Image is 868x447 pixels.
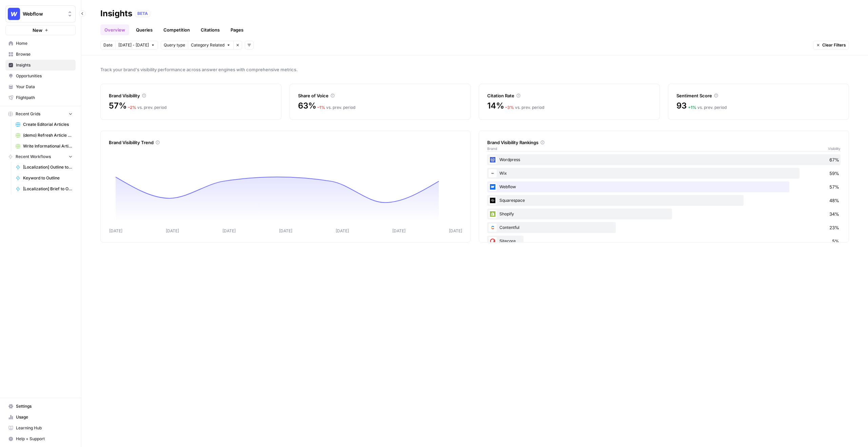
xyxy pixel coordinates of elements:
[16,73,73,79] span: Opportunities
[132,24,157,35] a: Queries
[5,25,76,35] button: New
[487,92,651,99] div: Citation Rate
[23,121,73,128] span: Create Editorial Articles
[5,433,76,444] button: Help + Support
[128,104,166,111] div: vs. prev. period
[505,105,514,110] span: – 3 %
[13,130,76,141] a: (demo) Refresh Article Content & Analysis
[489,210,497,218] img: wrtrwb713zz0l631c70900pxqvqh
[822,42,846,48] span: Clear Filters
[16,62,73,68] span: Insights
[489,183,497,191] img: a1pu3e9a4sjoov2n4mw66knzy8l8
[317,104,355,111] div: vs. prev. period
[487,154,841,165] div: Wordpress
[23,175,73,181] span: Keyword to Outline
[16,40,73,46] span: Home
[109,100,126,111] span: 57%
[5,92,76,103] a: Flightpath
[829,224,839,231] span: 23%
[5,401,76,412] a: Settings
[16,95,73,101] span: Flightpath
[13,119,76,130] a: Create Editorial Articles
[109,139,462,146] div: Brand Visibility Trend
[505,104,544,111] div: vs. prev. period
[5,49,76,60] a: Browse
[128,105,136,110] span: – 2 %
[487,195,841,206] div: Squarespace
[5,423,76,433] a: Learning Hub
[5,38,76,49] a: Home
[688,104,727,111] div: vs. prev. period
[16,111,40,117] span: Recent Grids
[279,228,292,233] tspan: [DATE]
[13,141,76,152] a: Write Informational Article (14)
[100,24,129,35] a: Overview
[829,170,839,177] span: 59%
[298,100,316,111] span: 63%
[16,154,51,160] span: Recent Workflows
[487,209,841,219] div: Shopify
[489,169,497,177] img: i4x52ilb2nzb0yhdjpwfqj6p8htt
[489,237,497,245] img: nkwbr8leobsn7sltvelb09papgu0
[828,146,841,151] span: Visibility
[5,109,76,119] button: Recent Grids
[16,51,73,57] span: Browse
[487,222,841,233] div: Contentful
[16,84,73,90] span: Your Data
[100,66,849,73] span: Track your brand's visibility performance across answer engines with comprehensive metrics.
[487,139,841,146] div: Brand Visibility Rankings
[676,92,841,99] div: Sentiment Score
[16,425,73,431] span: Learning Hub
[191,42,224,48] span: Category Related
[449,228,462,233] tspan: [DATE]
[489,196,497,205] img: onsbemoa9sjln5gpq3z6gl4wfdvr
[23,132,73,138] span: (demo) Refresh Article Content & Analysis
[487,181,841,192] div: Webflow
[487,236,841,247] div: Sitecore
[159,24,194,35] a: Competition
[336,228,349,233] tspan: [DATE]
[23,11,64,17] span: Webflow
[109,92,273,99] div: Brand Visibility
[5,81,76,92] a: Your Data
[829,156,839,163] span: 67%
[829,211,839,217] span: 34%
[13,162,76,173] a: [Localization] Outline to Article
[13,173,76,183] a: Keyword to Outline
[829,197,839,204] span: 48%
[13,183,76,194] a: [Localization] Brief to Outline
[115,41,158,50] button: [DATE] - [DATE]
[489,156,497,164] img: 22xsrp1vvxnaoilgdb3s3rw3scik
[829,183,839,190] span: 57%
[676,100,687,111] span: 93
[23,143,73,149] span: Write Informational Article (14)
[23,186,73,192] span: [Localization] Brief to Outline
[118,42,149,48] span: [DATE] - [DATE]
[109,228,122,233] tspan: [DATE]
[16,436,73,442] span: Help + Support
[317,105,325,110] span: – 1 %
[16,414,73,420] span: Usage
[226,24,248,35] a: Pages
[100,8,132,19] div: Insights
[5,152,76,162] button: Recent Workflows
[688,105,696,110] span: + 1 %
[16,403,73,409] span: Settings
[5,412,76,423] a: Usage
[166,228,179,233] tspan: [DATE]
[489,223,497,232] img: 2ud796hvc3gw7qwjscn75txc5abr
[487,168,841,179] div: Wix
[164,42,185,48] span: Query type
[188,41,233,50] button: Category Related
[487,100,504,111] span: 14%
[222,228,236,233] tspan: [DATE]
[5,71,76,81] a: Opportunities
[298,92,462,99] div: Share of Voice
[5,5,76,22] button: Workspace: Webflow
[392,228,406,233] tspan: [DATE]
[487,146,497,151] span: Brand
[197,24,224,35] a: Citations
[5,60,76,71] a: Insights
[135,10,150,17] div: BETA
[33,27,42,34] span: New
